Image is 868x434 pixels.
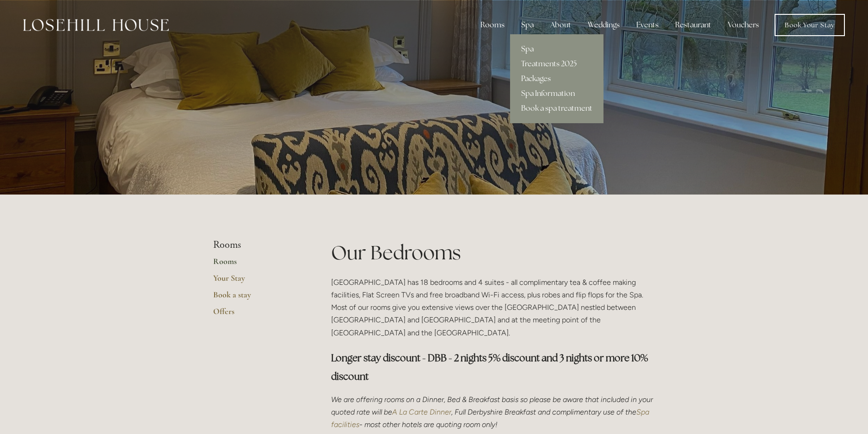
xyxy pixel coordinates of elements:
[629,16,666,34] div: Events
[543,16,579,34] div: About
[510,42,603,57] a: Spa
[213,273,302,289] a: Your Stay
[331,395,655,416] em: We are offering rooms on a Dinner, Bed & Breakfast basis so please be aware that included in your...
[720,16,766,34] a: Vouchers
[23,19,169,31] img: Losehill House
[580,16,627,34] div: Weddings
[775,14,845,36] a: Book Your Stay
[451,408,636,416] em: , Full Derbyshire Breakfast and complimentary use of the
[331,276,655,339] p: [GEOGRAPHIC_DATA] has 18 bedrooms and 4 suites - all complimentary tea & coffee making facilities...
[514,16,541,34] div: Spa
[213,306,302,323] a: Offers
[392,408,451,416] a: A La Carte Dinner
[473,16,512,34] div: Rooms
[510,57,603,71] a: Treatments 2025
[359,420,498,429] em: - most other hotels are quoting room only!
[213,256,302,273] a: Rooms
[213,289,302,306] a: Book a stay
[510,71,603,86] a: Packages
[213,239,302,251] li: Rooms
[331,352,650,383] strong: Longer stay discount - DBB - 2 nights 5% discount and 3 nights or more 10% discount
[331,239,655,266] h1: Our Bedrooms
[510,86,603,101] a: Spa Information
[668,16,719,34] div: Restaurant
[510,101,603,116] a: Book a spa treatment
